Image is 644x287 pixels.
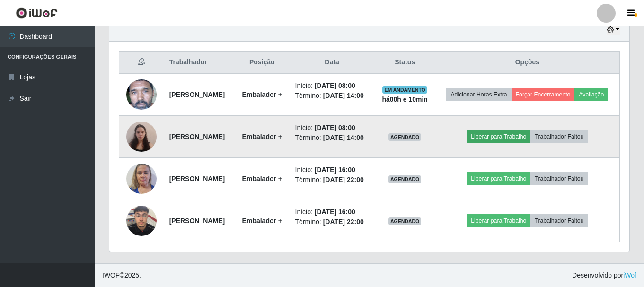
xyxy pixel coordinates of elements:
[467,172,530,185] button: Liberar para Trabalho
[467,214,530,227] button: Liberar para Trabalho
[530,172,588,185] button: Trabalhador Faltou
[315,124,355,131] time: [DATE] 08:00
[572,270,636,280] span: Desenvolvido por
[169,91,225,98] strong: [PERSON_NAME]
[295,81,369,91] li: Início:
[126,63,157,126] img: 1672757471679.jpeg
[435,52,620,74] th: Opções
[164,52,235,74] th: Trabalhador
[388,175,422,183] span: AGENDADO
[530,130,588,143] button: Trabalhador Faltou
[295,123,369,133] li: Início:
[295,165,369,175] li: Início:
[102,270,141,280] span: © 2025 .
[169,175,225,183] strong: [PERSON_NAME]
[242,217,282,225] strong: Embalador +
[323,176,364,183] time: [DATE] 22:00
[290,52,375,74] th: Data
[295,217,369,227] li: Término:
[512,88,575,101] button: Forçar Encerramento
[388,133,422,141] span: AGENDADO
[446,88,511,101] button: Adicionar Horas Extra
[382,86,427,94] span: EM ANDAMENTO
[382,96,428,103] strong: há 00 h e 10 min
[126,200,157,241] img: 1753794100219.jpeg
[126,116,157,157] img: 1726231498379.jpeg
[235,52,289,74] th: Posição
[295,133,369,143] li: Término:
[242,133,282,140] strong: Embalador +
[126,158,157,199] img: 1752868236583.jpeg
[623,271,636,279] a: iWof
[375,52,435,74] th: Status
[315,208,355,216] time: [DATE] 16:00
[467,130,530,143] button: Liberar para Trabalho
[169,133,225,140] strong: [PERSON_NAME]
[323,134,364,141] time: [DATE] 14:00
[295,207,369,217] li: Início:
[388,217,422,225] span: AGENDADO
[530,214,588,227] button: Trabalhador Faltou
[16,7,58,19] img: CoreUI Logo
[323,92,364,99] time: [DATE] 14:00
[295,175,369,185] li: Término:
[323,218,364,226] time: [DATE] 22:00
[295,91,369,101] li: Término:
[574,88,608,101] button: Avaliação
[315,82,355,89] time: [DATE] 08:00
[242,175,282,183] strong: Embalador +
[102,271,120,279] span: IWOF
[242,91,282,98] strong: Embalador +
[169,217,225,225] strong: [PERSON_NAME]
[315,166,355,174] time: [DATE] 16:00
